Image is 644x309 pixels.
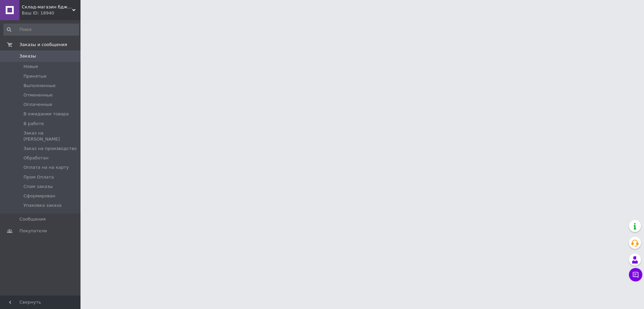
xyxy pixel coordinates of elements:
[23,83,56,89] span: Выполненные
[22,4,72,10] span: Склад-магазин бджільництва МедоПром
[23,202,61,208] span: Упаковка заказа
[23,130,78,142] span: Заказ на [PERSON_NAME]
[23,146,77,152] span: Заказ на производство
[23,155,48,161] span: Обработан
[23,102,52,108] span: Оплаченные
[19,42,67,48] span: Заказы и сообщения
[629,268,642,281] button: Чат с покупателем
[23,121,44,127] span: В работе
[23,193,55,199] span: Сформирован
[23,73,47,79] span: Принятые
[23,92,53,98] span: Отмененные
[23,64,38,70] span: Новые
[22,10,80,16] div: Ваш ID: 18940
[23,111,69,117] span: В ожидании товара
[23,174,54,180] span: Пром Оплата
[19,228,47,234] span: Покупатели
[3,24,79,36] input: Поиск
[19,53,36,59] span: Заказы
[19,216,46,222] span: Сообщения
[23,164,69,170] span: Оплата на на карту
[23,184,53,190] span: Спам заказы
